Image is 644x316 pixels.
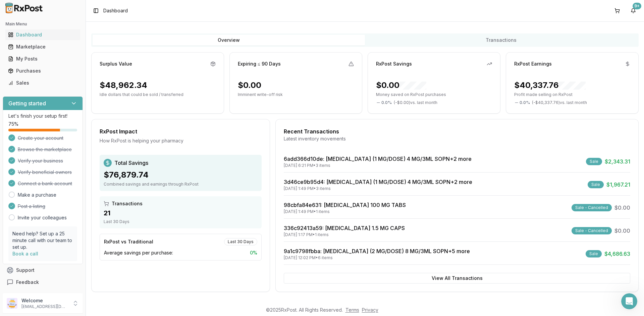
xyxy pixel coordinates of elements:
p: Welcome [21,297,68,304]
p: Idle dollars that could be sold / transferred [100,92,216,97]
button: go back [4,3,17,15]
span: $0.00 [614,227,630,235]
div: [DATE] 1:17 PM • 1 items [284,232,405,237]
a: Dashboard [5,29,80,41]
img: Profile image for Roxy [19,4,30,14]
div: Sale [586,250,602,257]
a: Terms [345,307,359,313]
div: 21 [104,208,258,218]
a: Make a purchase [18,192,56,198]
span: 0 % [250,249,257,256]
button: Emoji picker [10,219,16,224]
div: Manuel says… [5,38,129,87]
div: 9+ [633,3,641,9]
button: Send a message… [115,216,126,227]
div: Dashboard [8,31,77,38]
span: $4,686.63 [604,250,630,258]
div: I know you have [MEDICAL_DATA] 1mg posted but do you also have [MEDICAL_DATA] 2mg x 10? [11,49,105,69]
p: [EMAIL_ADDRESS][DOMAIN_NAME] [21,304,68,309]
a: Sales [5,77,80,89]
a: 6add366d10de: [MEDICAL_DATA] (1 MG/DOSE) 4 MG/3ML SOPN+2 more [284,155,472,162]
button: Transactions [365,35,637,45]
div: RxPost Savings [376,61,412,67]
div: How RxPost is helping your pharmacy [100,137,262,144]
div: [PERSON_NAME] • [DATE] [11,74,63,78]
a: Privacy [362,307,378,313]
p: Money saved on RxPost purchases [376,92,492,97]
div: Surplus Value [100,61,132,67]
div: Purchases [8,68,77,74]
div: $0.00 [238,80,261,91]
h3: Getting started [8,99,46,107]
div: Combined savings and earnings through RxPost [104,182,258,187]
button: Purchases [3,66,83,76]
iframe: Intercom live chat [621,293,637,309]
h2: Main Menu [5,21,80,27]
h1: Roxy [33,6,46,11]
button: Upload attachment [32,219,37,224]
nav: breadcrumb [103,7,128,14]
a: 98cbfa84e631: [MEDICAL_DATA] 100 MG TABS [284,202,406,208]
span: $0.00 [614,204,630,212]
p: Imminent write-off risk [238,92,354,97]
a: My Posts [5,53,80,65]
div: Hello [11,42,105,49]
p: Let's finish your setup first! [8,113,77,119]
a: Book a call [12,251,38,256]
div: [DATE] 1:49 PM • 3 items [284,186,472,191]
p: Profit made selling on RxPost [514,92,630,97]
div: $40,337.76 [514,80,586,91]
span: Total Savings [114,159,148,167]
div: $76,879.74 [104,170,258,180]
span: Create your account [18,135,63,141]
span: 0.0 % [381,100,392,105]
div: Sale [586,158,602,165]
span: Verify beneficial owners [18,169,72,176]
a: Invite your colleagues [18,214,67,221]
span: ( - $40,337.76 ) vs. last month [532,100,587,105]
div: Latest inventory movements [284,135,630,142]
textarea: Message… [6,205,128,216]
button: Dashboard [3,29,83,40]
span: ( - $0.00 ) vs. last month [394,100,437,105]
span: 75 % [8,121,18,127]
a: Purchases [5,65,80,77]
button: Feedback [3,276,83,288]
button: Overview [93,35,365,45]
span: $2,343.31 [605,157,630,166]
div: Expiring ≤ 90 Days [238,61,281,67]
p: Need help? Set up a 25 minute call with our team to set up. [12,230,73,250]
button: 9+ [628,5,639,16]
span: $1,967.21 [606,181,630,189]
span: Verify your business [18,157,63,164]
button: View All Transactions [284,273,630,284]
div: [DATE] 12:02 PM • 6 items [284,255,470,260]
span: 0.0 % [520,100,530,105]
div: Last 30 Days [104,219,258,224]
div: Close [118,3,130,15]
div: HelloI know you have [MEDICAL_DATA] 1mg posted but do you also have [MEDICAL_DATA] 2mg x 10?[PERS... [5,38,110,73]
div: Sale - Cancelled [572,227,612,234]
span: Connect a bank account [18,180,72,187]
button: Marketplace [3,41,83,52]
span: Average savings per purchase: [104,249,173,256]
div: $0.00 [376,80,426,91]
div: Last 30 Days [224,238,257,245]
div: [DATE] 6:21 PM • 3 items [284,163,472,168]
span: Dashboard [103,7,128,14]
div: RxPost Impact [100,127,262,135]
button: Home [105,3,118,15]
div: RxPost vs Traditional [104,238,153,245]
span: Browse the marketplace [18,146,72,153]
button: Sales [3,78,83,88]
div: Sale - Cancelled [572,204,612,211]
button: Support [3,264,83,276]
span: Feedback [16,279,39,286]
div: Sale [588,181,604,188]
a: 336c92413a59: [MEDICAL_DATA] 1.5 MG CAPS [284,225,405,231]
div: Sales [8,80,77,86]
img: RxPost Logo [3,3,46,13]
div: My Posts [8,56,77,62]
button: My Posts [3,54,83,64]
div: RxPost Earnings [514,61,552,67]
